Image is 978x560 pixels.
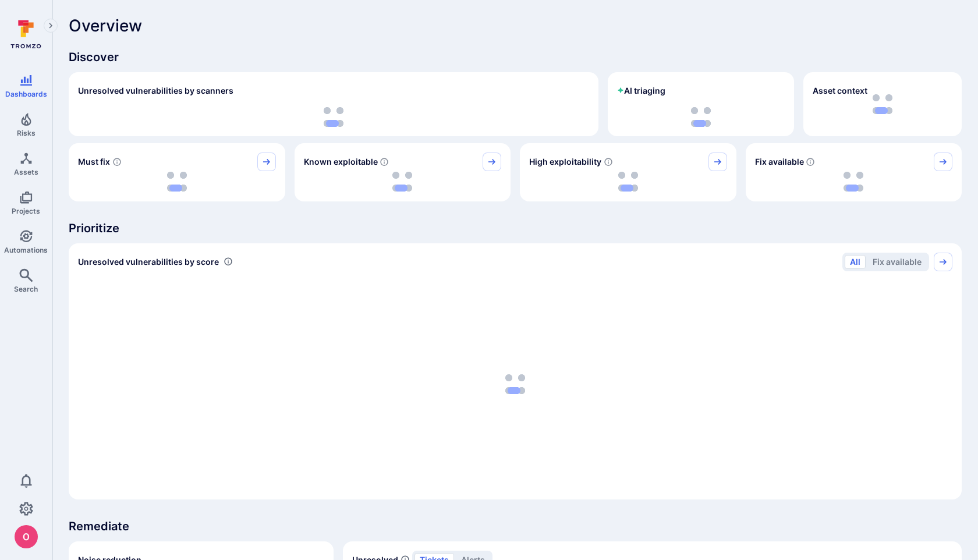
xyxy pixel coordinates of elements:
[304,171,502,192] div: loading spinner
[755,171,953,192] div: loading spinner
[295,143,511,201] div: Known exploitable
[47,21,55,31] i: Expand navigation menu
[520,143,736,201] div: High exploitability
[813,85,867,97] span: Asset context
[69,518,962,534] span: Remediate
[691,107,711,127] img: Loading...
[845,255,866,269] button: All
[167,172,187,192] img: Loading...
[69,16,142,35] span: Overview
[78,256,219,268] span: Unresolved vulnerabilities by score
[12,207,40,215] span: Projects
[112,157,122,166] svg: Risk score >=40 , missed SLA
[304,156,378,168] span: Known exploitable
[844,172,863,192] img: Loading...
[44,19,58,33] button: Expand navigation menu
[324,107,343,127] img: Loading...
[15,525,38,548] div: oleg malkov
[14,285,38,293] span: Search
[867,255,927,269] button: Fix available
[69,49,962,65] span: Discover
[617,107,785,127] div: loading spinner
[380,157,389,166] svg: Confirmed exploitable by KEV
[78,107,589,127] div: loading spinner
[15,525,38,548] img: ACg8ocJcCe-YbLxGm5tc0PuNRxmgP8aEm0RBXn6duO8aeMVK9zjHhw=s96-c
[5,90,47,98] span: Dashboards
[617,85,665,97] h2: AI triaging
[604,157,613,166] svg: EPSS score ≥ 0.7
[529,171,727,192] div: loading spinner
[505,374,525,394] img: Loading...
[69,143,285,201] div: Must fix
[14,168,38,176] span: Assets
[69,220,962,236] span: Prioritize
[746,143,962,201] div: Fix available
[78,85,233,97] h2: Unresolved vulnerabilities by scanners
[17,129,36,137] span: Risks
[529,156,601,168] span: High exploitability
[78,278,952,490] div: loading spinner
[78,171,276,192] div: loading spinner
[392,172,412,192] img: Loading...
[4,246,48,254] span: Automations
[618,172,638,192] img: Loading...
[755,156,804,168] span: Fix available
[224,256,233,268] div: Number of vulnerabilities in status 'Open' 'Triaged' and 'In process' grouped by score
[78,156,110,168] span: Must fix
[806,157,815,166] svg: Vulnerabilities with fix available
